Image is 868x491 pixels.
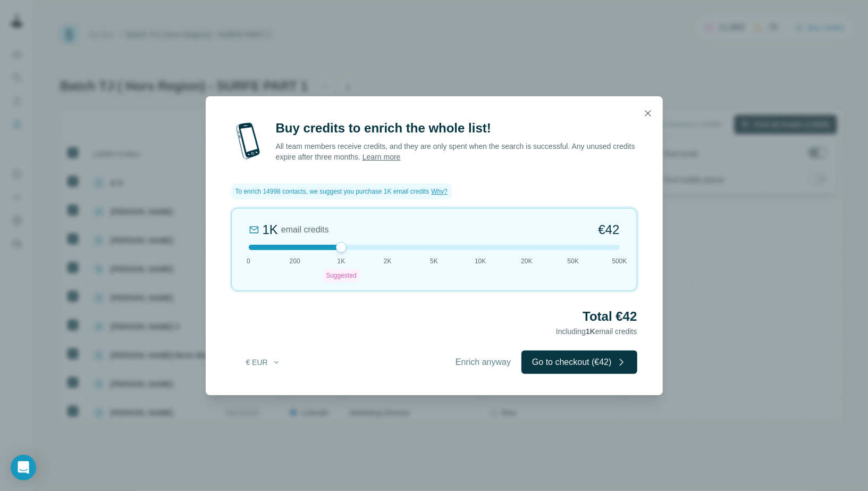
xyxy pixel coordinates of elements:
[431,188,448,195] span: Why?
[612,256,627,266] span: 500K
[456,356,511,369] span: Enrich anyway
[568,256,579,266] span: 50K
[11,455,36,480] div: Open Intercom Messenger
[323,269,359,282] div: Suggested
[598,221,619,238] span: €42
[556,327,637,336] span: Including email credits
[239,353,288,372] button: € EUR
[338,256,345,266] span: 1K
[263,221,278,238] div: 1K
[276,141,637,162] p: All team members receive credits, and they are only spent when the search is successful. Any unus...
[445,351,521,374] button: Enrich anyway
[363,153,401,161] a: Learn more
[231,308,637,325] h2: Total €42
[290,256,300,266] span: 200
[247,256,250,266] span: 0
[430,256,438,266] span: 5K
[475,256,486,266] span: 10K
[281,223,329,236] span: email credits
[521,256,532,266] span: 20K
[235,187,429,196] span: To enrich 14998 contacts, we suggest you purchase 1K email credits
[586,327,595,336] span: 1K
[384,256,392,266] span: 2K
[231,120,265,162] img: mobile-phone
[521,351,637,374] button: Go to checkout (€42)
